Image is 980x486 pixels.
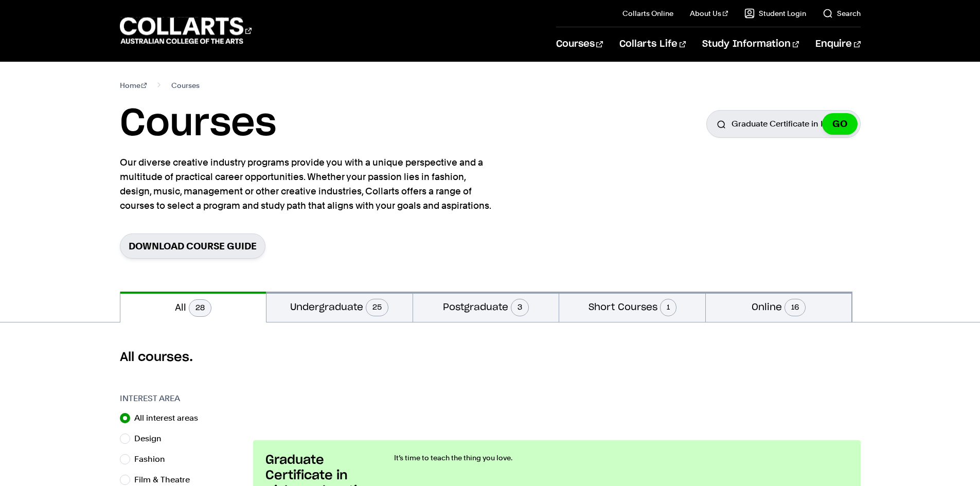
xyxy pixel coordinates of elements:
[120,292,266,322] button: All28
[120,233,265,259] a: Download Course Guide
[134,411,206,425] label: All interest areas
[366,299,388,316] span: 25
[120,392,243,405] h3: Interest Area
[120,78,147,93] a: Home
[690,8,728,19] a: About Us
[413,292,559,322] button: Postgraduate3
[744,8,806,19] a: Student Login
[815,27,860,61] a: Enquire
[134,452,173,466] label: Fashion
[120,349,861,366] h2: All courses.
[822,113,858,135] button: GO
[266,292,413,322] button: Undergraduate25
[559,292,705,322] button: Short Courses1
[622,8,673,19] a: Collarts Online
[120,101,276,147] h1: Courses
[660,299,676,316] span: 1
[120,16,252,45] div: Go to homepage
[394,453,818,463] p: It’s time to teach the thing you love.
[702,27,799,61] a: Study Information
[823,8,861,19] a: Search
[511,299,529,316] span: 3
[619,27,686,61] a: Collarts Life
[785,299,806,316] span: 16
[189,299,211,317] span: 28
[120,155,495,213] p: Our diverse creative industry programs provide you with a unique perspective and a multitude of p...
[171,78,200,93] span: Courses
[706,292,852,322] button: Online16
[556,27,603,61] a: Courses
[134,431,170,446] label: Design
[706,110,861,138] input: Search for a course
